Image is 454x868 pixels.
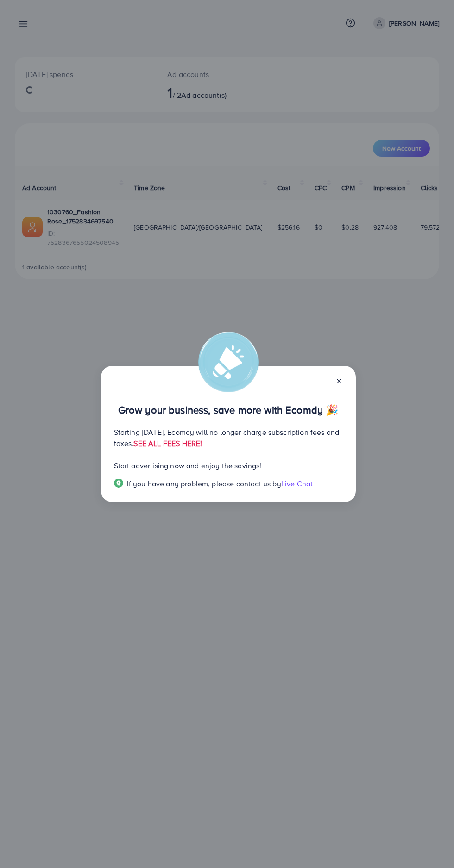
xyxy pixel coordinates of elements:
a: SEE ALL FEES HERE! [133,438,202,448]
p: Starting [DATE], Ecomdy will no longer charge subscription fees and taxes. [114,427,343,449]
span: If you have any problem, please contact us by [127,479,281,489]
img: alert [198,332,259,392]
span: Live Chat [281,479,313,489]
p: Start advertising now and enjoy the savings! [114,460,343,471]
img: Popup guide [114,479,123,488]
p: Grow your business, save more with Ecomdy 🎉 [114,404,343,415]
